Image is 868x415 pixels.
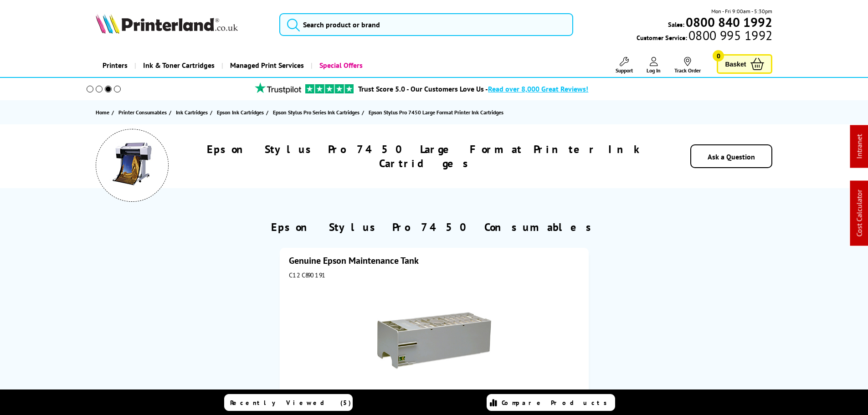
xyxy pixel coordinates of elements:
a: Managed Print Services [221,54,311,77]
a: Ink & Toner Cartridges [134,54,221,77]
span: Sales: [668,20,684,29]
a: 0800 840 1992 [684,18,772,26]
img: Printerland Logo [96,14,238,34]
span: Log In [647,67,661,74]
h2: Epson Stylus Pro 7450 Consumables [271,220,597,234]
a: Support [616,57,633,74]
a: Recently Viewed (5) [224,394,353,411]
img: Epson Maintenance Tank [377,284,491,398]
span: 0800 995 1992 [687,31,772,40]
a: Trust Score 5.0 - Our Customers Love Us -Read over 8,000 Great Reviews! [358,84,588,93]
img: Epson Stylus Pro 7450 Large Format Printer Ink Cartridges [109,143,155,188]
a: Special Offers [311,54,370,77]
span: Recently Viewed (5) [230,399,351,407]
span: Epson Stylus Pro Series Ink Cartridges [273,108,360,117]
span: Compare Products [502,399,612,407]
a: Epson Stylus Pro Series Ink Cartridges [273,108,362,117]
a: Printerland Logo [96,14,268,36]
a: Home [96,108,112,117]
h1: Epson Stylus Pro 7450 Large Format Printer Ink Cartridges [196,142,657,170]
span: Support [616,67,633,74]
input: Search product or brand [279,13,573,36]
span: 0 [713,50,724,61]
span: Basket [725,58,746,70]
a: Ask a Question [708,152,755,161]
a: Compare Products [487,394,615,411]
a: Intranet [855,134,864,159]
span: Read over 8,000 Great Reviews! [488,84,588,93]
span: Customer Service: [637,31,772,42]
div: C12C890191 [289,271,580,279]
b: 0800 840 1992 [686,14,772,31]
span: Epson Stylus Pro 7450 Large Format Printer Ink Cartridges [369,109,503,116]
span: Mon - Fri 9:00am - 5:30pm [711,7,772,15]
a: Track Order [674,57,701,74]
span: Ink & Toner Cartridges [143,54,215,77]
a: Ink Cartridges [176,108,210,117]
a: Log In [647,57,661,74]
a: Genuine Epson Maintenance Tank [289,255,419,266]
a: Printers [96,54,134,77]
a: Cost Calculator [855,190,864,237]
span: Printer Consumables [118,108,167,117]
span: Epson Ink Cartridges [217,108,264,117]
img: trustpilot rating [251,82,305,94]
span: Ink Cartridges [176,108,208,117]
a: Basket 0 [717,54,772,74]
a: Printer Consumables [118,108,169,117]
a: Epson Ink Cartridges [217,108,266,117]
img: trustpilot rating [305,84,354,93]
